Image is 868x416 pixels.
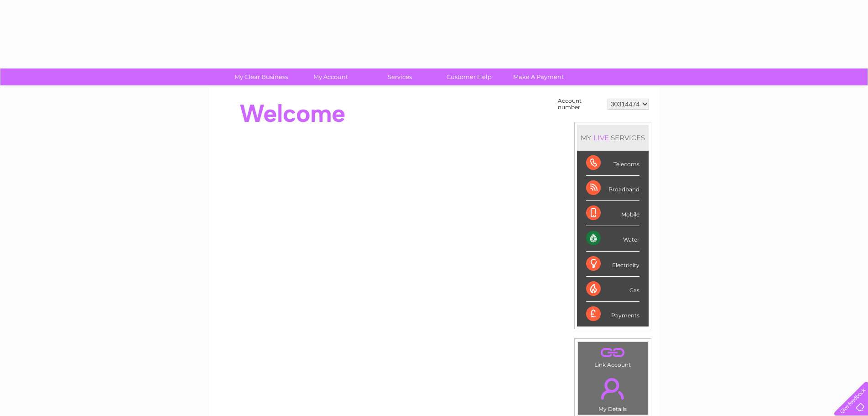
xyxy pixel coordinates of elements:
a: Services [362,68,437,85]
td: Account number [556,95,605,113]
a: My Clear Business [223,68,299,85]
a: . [580,373,645,405]
div: Telecoms [586,151,639,176]
div: LIVE [592,133,611,142]
a: My Account [293,68,368,85]
td: My Details [577,370,648,415]
div: Mobile [586,201,639,226]
a: Make A Payment [501,68,576,85]
div: Water [586,226,639,251]
div: Electricity [586,252,639,277]
div: Gas [586,277,639,302]
td: Link Account [577,342,648,370]
a: Customer Help [431,68,507,85]
a: . [580,344,645,360]
div: Payments [586,302,639,326]
div: Broadband [586,176,639,201]
div: MY SERVICES [577,125,649,151]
